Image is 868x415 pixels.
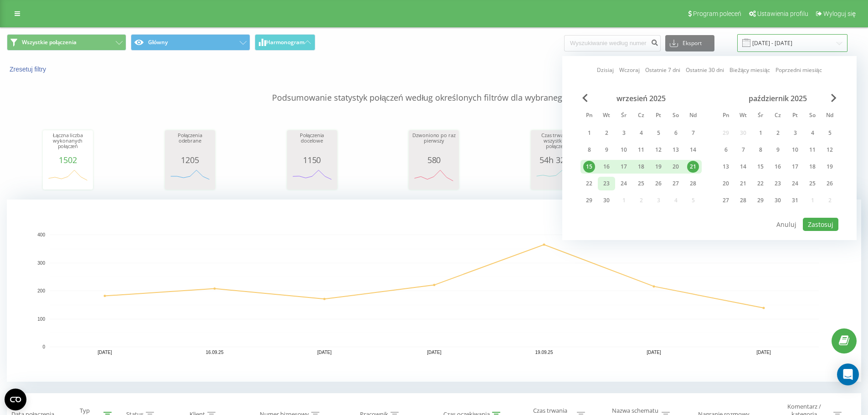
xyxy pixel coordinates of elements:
[776,66,822,74] a: Poprzedni miesiąc
[98,350,112,355] text: [DATE]
[831,94,837,102] span: Next Month
[634,109,648,123] abbr: czwartek
[583,161,595,173] div: 15
[37,288,45,293] text: 200
[806,178,818,190] div: 25
[7,34,126,51] button: Wszystkie połączenia
[837,364,859,385] div: Open Intercom Messenger
[755,161,766,173] div: 15
[821,160,838,174] div: ndz 19 paź 2025
[167,133,213,155] div: Połączenia odebrane
[37,317,45,322] text: 100
[769,126,786,140] div: czw 2 paź 2025
[647,350,661,355] text: [DATE]
[717,94,838,103] div: październik 2025
[769,177,786,190] div: czw 23 paź 2025
[650,143,667,157] div: pt 12 wrz 2025
[786,126,804,140] div: pt 3 paź 2025
[598,177,615,190] div: wt 23 wrz 2025
[684,177,702,190] div: ndz 28 wrz 2025
[687,144,699,156] div: 14
[719,109,733,123] abbr: poniedziałek
[650,160,667,174] div: pt 19 wrz 2025
[617,109,631,123] abbr: środa
[717,177,734,190] div: pon 20 paź 2025
[635,161,647,173] div: 18
[803,218,838,231] button: Zastosuj
[737,144,749,156] div: 7
[734,143,752,157] div: wt 7 paź 2025
[618,127,630,139] div: 3
[289,164,335,192] svg: A chart.
[618,144,630,156] div: 10
[772,144,784,156] div: 9
[582,109,596,123] abbr: poniedziałek
[580,194,598,207] div: pon 29 wrz 2025
[7,200,861,382] svg: A chart.
[7,74,861,104] p: Podsumowanie statystyk połączeń według określonych filtrów dla wybranego okresu
[772,161,784,173] div: 16
[632,160,650,174] div: czw 18 wrz 2025
[411,164,457,192] div: A chart.
[786,177,804,190] div: pt 24 paź 2025
[289,155,335,164] div: 1150
[580,177,598,190] div: pon 22 wrz 2025
[821,177,838,190] div: ndz 26 paź 2025
[597,66,614,74] a: Dzisiaj
[411,133,457,155] div: Dzwoniono po raz pierwszy
[580,94,702,103] div: wrzesień 2025
[755,144,766,156] div: 8
[684,143,702,157] div: ndz 14 wrz 2025
[533,155,579,164] div: 54h 32m
[533,164,579,192] svg: A chart.
[806,127,818,139] div: 4
[684,160,702,174] div: ndz 21 wrz 2025
[821,143,838,157] div: ndz 12 paź 2025
[771,218,801,231] button: Anuluj
[598,143,615,157] div: wt 9 wrz 2025
[618,161,630,173] div: 17
[806,144,818,156] div: 11
[635,127,647,139] div: 4
[804,160,821,174] div: sob 18 paź 2025
[720,161,732,173] div: 13
[37,232,45,237] text: 400
[789,195,801,206] div: 31
[804,126,821,140] div: sob 4 paź 2025
[5,389,26,410] button: Open CMP widget
[667,126,684,140] div: sob 6 wrz 2025
[771,109,785,123] abbr: czwartek
[824,127,836,139] div: 5
[670,178,682,190] div: 27
[619,66,640,74] a: Wczoraj
[737,178,749,190] div: 21
[580,160,598,174] div: pon 15 wrz 2025
[786,194,804,207] div: pt 31 paź 2025
[598,126,615,140] div: wt 2 wrz 2025
[580,143,598,157] div: pon 8 wrz 2025
[167,164,213,192] svg: A chart.
[632,177,650,190] div: czw 25 wrz 2025
[720,144,732,156] div: 6
[667,143,684,157] div: sob 13 wrz 2025
[756,350,771,355] text: [DATE]
[632,143,650,157] div: czw 11 wrz 2025
[45,133,91,155] div: Łączna liczba wykonanych połączeń
[583,144,595,156] div: 8
[720,195,732,206] div: 27
[650,126,667,140] div: pt 5 wrz 2025
[772,127,784,139] div: 2
[37,261,45,266] text: 300
[652,178,664,190] div: 26
[7,65,51,73] button: Zresetuj filtry
[755,127,766,139] div: 1
[601,127,612,139] div: 2
[45,155,91,164] div: 1502
[667,177,684,190] div: sob 27 wrz 2025
[317,350,332,355] text: [DATE]
[600,109,613,123] abbr: wtorek
[752,194,769,207] div: śr 29 paź 2025
[652,109,665,123] abbr: piątek
[45,164,91,192] div: A chart.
